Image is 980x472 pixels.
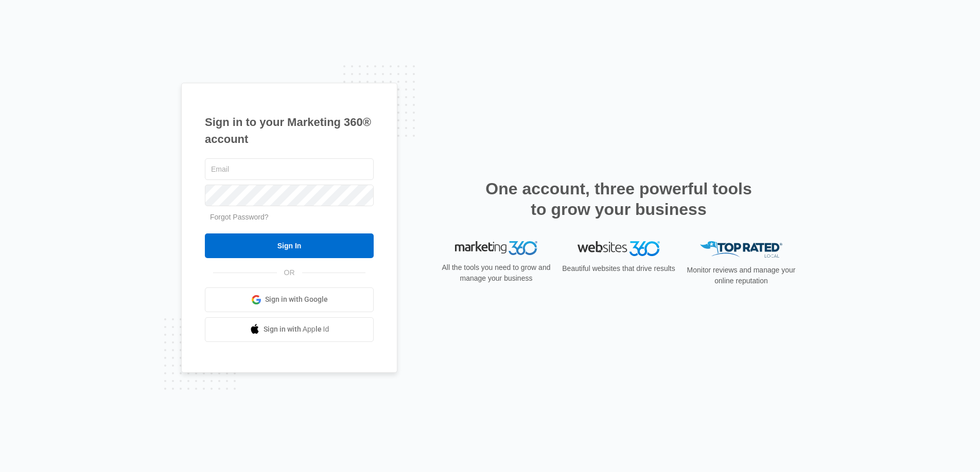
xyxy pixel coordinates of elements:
[561,263,676,274] p: Beautiful websites that drive results
[205,317,374,342] a: Sign in with Apple Id
[455,241,537,256] img: Marketing 360
[684,265,799,286] p: Monitor reviews and manage your online reputation
[482,178,755,220] h2: One account, three powerful tools to grow your business
[439,262,554,284] p: All the tools you need to grow and manage your business
[700,241,782,258] img: Top Rated Local
[577,241,660,256] img: Websites 360
[205,114,374,148] h1: Sign in to your Marketing 360® account
[205,287,374,312] a: Sign in with Google
[265,294,328,305] span: Sign in with Google
[264,324,329,335] span: Sign in with Apple Id
[210,213,269,221] a: Forgot Password?
[205,233,374,258] input: Sign In
[277,267,302,278] span: OR
[205,158,374,180] input: Email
